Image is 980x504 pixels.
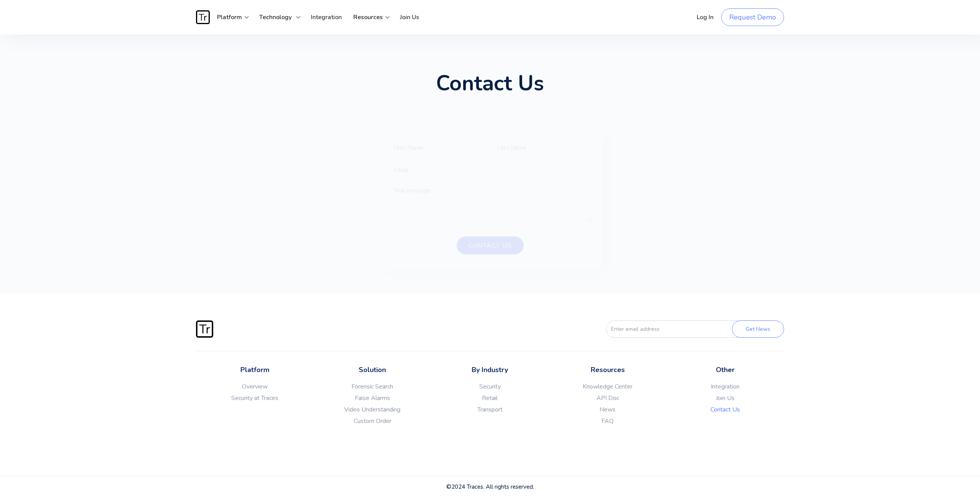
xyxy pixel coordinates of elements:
[196,10,211,24] a: home
[196,394,314,402] a: Security at Traces
[217,13,242,21] strong: Platform
[549,406,666,413] a: News
[211,6,250,29] div: Platform
[431,383,549,390] a: Security
[436,73,544,94] h1: Contact Us
[259,13,292,21] strong: Technology
[732,320,784,338] input: Get News
[549,365,666,375] p: Resources
[431,365,549,375] p: By Industry
[431,406,549,413] a: Transport
[549,383,666,390] a: Knowledge Center
[353,13,383,21] strong: Resources
[666,365,784,375] p: Other
[721,8,784,26] a: Request Demo
[314,406,431,413] a: Video Understanding
[666,406,784,413] a: Contact Us
[549,394,666,402] a: API Doc
[389,138,488,157] input: First Name
[389,138,591,254] form: FORM-CONTACT-US
[253,6,301,29] div: Technology
[49,483,931,491] div: ©2024 Traces. All rights reserved.
[394,6,425,29] a: Join Us
[593,320,784,338] form: FORM-EMAIL-FOOTER
[492,138,591,157] input: Last Name
[431,394,549,402] a: Retail
[314,365,431,375] p: Solution
[606,320,745,338] input: Enter email address
[196,320,213,338] img: Traces Logo
[196,10,210,24] img: Traces Logo
[457,236,524,254] input: Contact Us
[196,365,314,375] p: Platform
[314,394,431,402] a: False Alarms
[314,417,431,425] a: Custom Order
[314,383,431,390] a: Forensic Search
[666,383,784,390] a: Integration
[666,394,784,402] a: Join Us
[348,6,390,29] div: Resources
[196,383,314,390] a: Overview
[691,6,719,29] a: Log In
[549,417,666,425] a: FAQ
[389,161,591,179] input: Email
[305,6,348,29] a: Integration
